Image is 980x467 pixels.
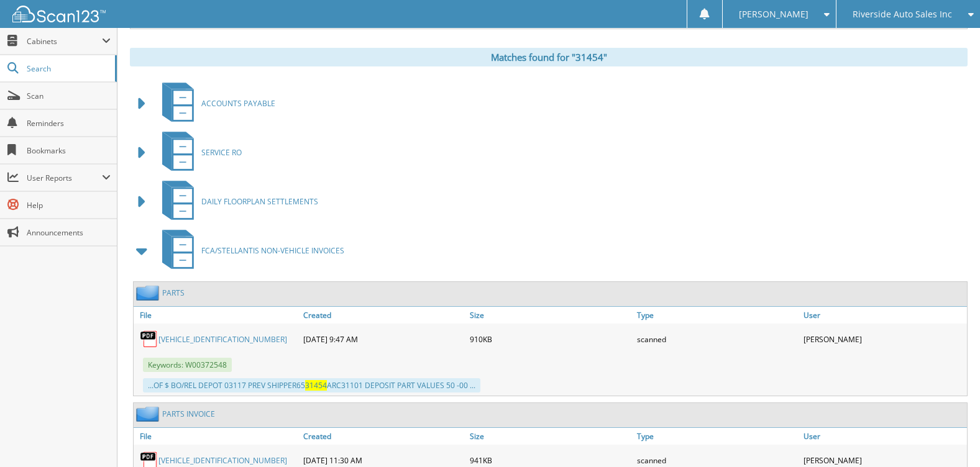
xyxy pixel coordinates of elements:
a: PARTS [162,288,185,298]
a: Created [300,428,467,445]
span: Help [27,200,111,211]
a: File [134,307,300,324]
img: PDF.png [140,330,158,348]
a: Size [467,307,633,324]
span: Bookmarks [27,145,111,156]
span: Cabinets [27,36,102,47]
div: [DATE] 9:47 AM [300,327,467,351]
div: scanned [634,327,800,351]
a: ACCOUNTS PAYABLE [155,79,275,128]
span: Announcements [27,227,111,238]
div: ...OF $ BO/REL DEPOT 03117 PREV SHIPPER65 ARC31101 DEPOSIT PART VALUES 50 -00 ... [143,378,480,392]
span: Search [27,63,109,74]
a: File [134,428,300,445]
span: [PERSON_NAME] [739,11,808,18]
span: 31454 [305,380,327,391]
a: PARTS INVOICE [162,409,215,419]
img: scan123-logo-white.svg [12,6,106,22]
span: Riverside Auto Sales Inc [853,11,952,18]
span: User Reports [27,173,102,183]
span: FCA/STELLANTIS NON-VEHICLE INVOICES [201,245,344,256]
a: DAILY FLOORPLAN SETTLEMENTS [155,177,318,226]
a: Type [634,428,800,445]
span: SERVICE RO [201,147,242,158]
span: Scan [27,91,111,101]
a: [VEHICLE_IDENTIFICATION_NUMBER] [158,455,287,466]
iframe: Chat Widget [918,407,980,467]
span: DAILY FLOORPLAN SETTLEMENTS [201,196,318,207]
span: Reminders [27,118,111,129]
a: [VEHICLE_IDENTIFICATION_NUMBER] [158,334,287,345]
a: SERVICE RO [155,128,242,177]
span: Keywords: W00372548 [143,358,232,372]
a: User [800,307,967,324]
div: 910KB [467,327,633,351]
div: [PERSON_NAME] [800,327,967,351]
a: FCA/STELLANTIS NON-VEHICLE INVOICES [155,226,344,275]
span: ACCOUNTS PAYABLE [201,98,275,109]
a: Created [300,307,467,324]
div: Matches found for "31454" [130,48,968,66]
img: folder2.png [136,285,162,301]
a: User [800,428,967,445]
a: Type [634,307,800,324]
img: folder2.png [136,406,162,422]
a: Size [467,428,633,445]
